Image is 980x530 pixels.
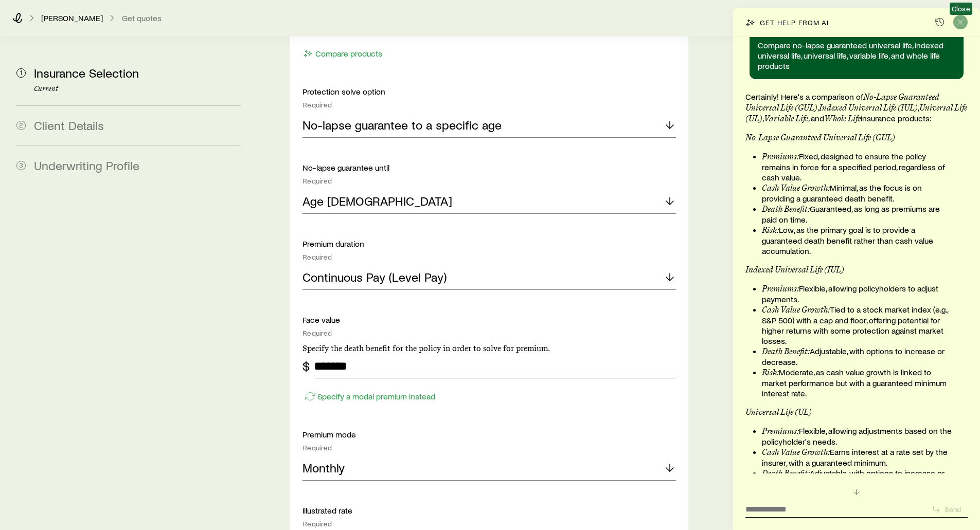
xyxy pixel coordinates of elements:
[928,503,968,516] button: Send
[758,40,955,71] p: Compare no-lapse guaranteed universal life, indexed universal life, universal life, variable life...
[16,161,26,170] span: 3
[34,158,139,173] span: Underwriting Profile
[302,162,675,173] p: No-lapse guarantee until
[745,265,844,275] strong: Indexed Universal Life (IUL)
[302,194,452,208] p: Age [DEMOGRAPHIC_DATA]
[762,204,955,225] li: Guaranteed, as long as premiums are paid on time.
[302,315,675,325] p: Face value
[762,368,779,377] strong: Risk:
[41,13,103,23] p: [PERSON_NAME]
[317,391,435,401] p: Specify a modal premium instead
[824,114,861,123] strong: Whole Life
[762,346,810,356] strong: Death Benefit:
[745,407,812,417] strong: Universal Life (UL)
[302,429,675,440] p: Premium mode
[762,468,810,478] strong: Death Benefit:
[762,426,799,436] strong: Premiums:
[945,505,961,514] p: Send
[762,426,955,447] li: Flexible, allowing adjustments based on the policyholder's needs.
[302,239,675,249] p: Premium duration
[762,204,810,214] strong: Death Benefit:
[302,444,675,452] div: Required
[302,461,345,475] p: Monthly
[302,101,675,109] div: Required
[762,283,955,304] li: Flexible, allowing policyholders to adjust payments.
[762,183,830,193] strong: Cash Value Growth:
[760,19,829,27] p: Get help from AI
[302,329,675,337] div: Required
[762,304,955,346] li: Tied to a stock market index (e.g., S&P 500) with a cap and floor, offering potential for higher ...
[302,253,675,261] div: Required
[762,225,955,256] li: Low, as the primary goal is to provide a guaranteed death benefit rather than cash value accumula...
[34,85,241,93] p: Current
[16,68,26,78] span: 1
[302,359,310,373] div: $
[302,118,502,132] p: No-lapse guarantee to a specific age
[762,284,799,294] strong: Premiums:
[745,92,968,124] p: Certainly! Here's a comparison of , , , , and insurance products:
[302,505,675,516] p: Illustrated rate
[745,133,895,142] strong: No-Lapse Guaranteed Universal Life (GUL)
[302,343,675,354] p: Specify the death benefit for the policy in order to solve for premium.
[762,468,955,489] li: Adjustable, with options to increase or decrease.
[302,391,436,403] button: Specify a modal premium instead
[34,118,104,133] span: Client Details
[762,151,955,182] li: Fixed, designed to ensure the policy remains in force for a specified period, regardless of cash ...
[764,114,808,123] strong: Variable Life
[302,270,447,284] p: Continuous Pay (Level Pay)
[302,48,383,60] button: Compare products
[762,225,779,235] strong: Risk:
[953,15,968,29] button: Close
[762,182,955,204] li: Minimal, as the focus is on providing a guaranteed death benefit.
[302,86,675,97] p: Protection solve option
[302,177,675,185] div: Required
[762,152,799,161] strong: Premiums:
[762,447,830,457] strong: Cash Value Growth:
[121,13,162,23] button: Get quotes
[16,121,26,130] span: 2
[302,520,675,528] div: Required
[952,5,970,13] span: Close
[34,65,139,80] span: Insurance Selection
[762,305,830,315] strong: Cash Value Growth:
[762,367,955,398] li: Moderate, as cash value growth is linked to market performance but with a guaranteed minimum inte...
[819,103,918,113] strong: Indexed Universal Life (IUL)
[762,346,955,367] li: Adjustable, with options to increase or decrease.
[762,447,955,468] li: Earns interest at a rate set by the insurer, with a guaranteed minimum.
